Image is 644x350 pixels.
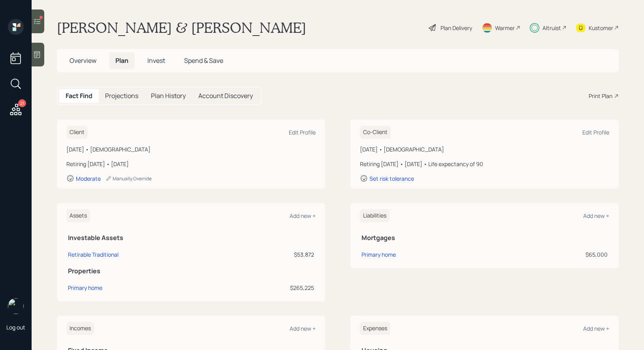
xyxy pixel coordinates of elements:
div: Edit Profile [289,129,316,136]
div: Add new + [583,325,609,332]
div: $265,225 [233,284,314,292]
span: Invest [147,56,165,65]
h5: Investable Assets [68,234,314,242]
div: Retiring [DATE] • [DATE] • Life expectancy of 90 [360,160,609,168]
div: $53,872 [233,250,314,259]
h5: Projections [105,92,138,100]
div: Plan Delivery [441,24,472,32]
span: Spend & Save [184,56,223,65]
div: Set risk tolerance [369,175,414,182]
div: 21 [18,99,26,107]
h6: Incomes [66,322,94,335]
span: Plan [115,56,128,65]
div: Kustomer [589,24,613,32]
div: Primary home [68,284,102,292]
h6: Client [66,126,88,139]
div: Warmer [495,24,515,32]
h6: Liabilities [360,209,390,222]
h6: Expenses [360,322,390,335]
div: Manually Override [105,175,152,182]
div: Altruist [542,24,561,32]
h5: Fact Find [66,92,92,100]
img: treva-nostdahl-headshot.png [8,298,24,314]
h5: Account Discovery [198,92,253,100]
div: Log out [6,324,25,331]
div: Print Plan [589,92,612,100]
div: Retiring [DATE] • [DATE] [66,160,316,168]
h1: [PERSON_NAME] & [PERSON_NAME] [57,19,306,36]
h6: Assets [66,209,90,222]
div: Moderate [76,175,101,182]
div: Retirable Traditional [68,250,119,259]
h6: Co-Client [360,126,391,139]
div: Primary home [362,250,396,259]
h5: Mortgages [362,234,608,242]
div: Add new + [583,212,609,219]
div: Edit Profile [582,129,609,136]
div: Add new + [290,325,316,332]
h5: Plan History [151,92,186,100]
div: [DATE] • [DEMOGRAPHIC_DATA] [66,145,316,153]
div: Add new + [290,212,316,219]
div: [DATE] • [DEMOGRAPHIC_DATA] [360,145,609,153]
span: Overview [70,56,96,65]
div: $65,000 [510,250,608,259]
h5: Properties [68,267,314,275]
